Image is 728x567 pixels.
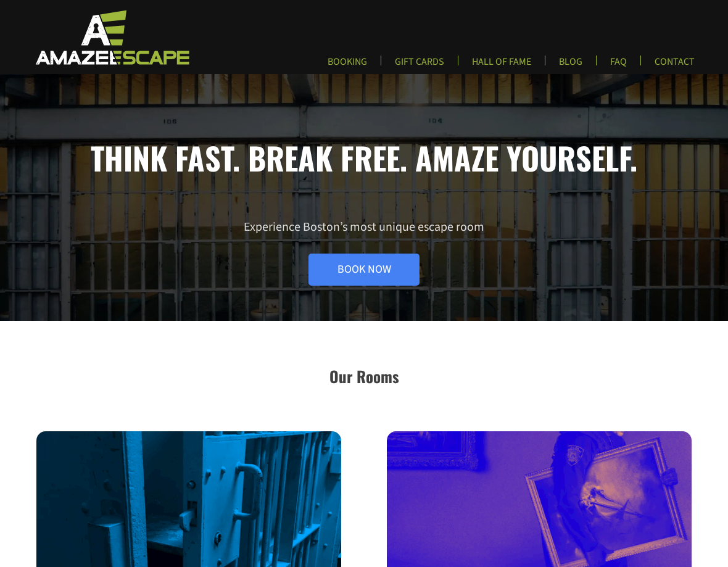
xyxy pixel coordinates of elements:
[645,56,705,76] a: CONTACT
[462,56,541,76] a: HALL OF FAME
[318,56,377,76] a: BOOKING
[308,254,420,286] a: Book Now
[36,139,692,176] h1: Think fast. Break free. Amaze yourself.
[36,219,692,286] p: Experience Boston’s most unique escape room
[20,9,202,65] img: Escape Room Game in Boston Area
[600,56,637,76] a: FAQ
[549,56,592,76] a: BLOG
[385,56,454,76] a: GIFT CARDS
